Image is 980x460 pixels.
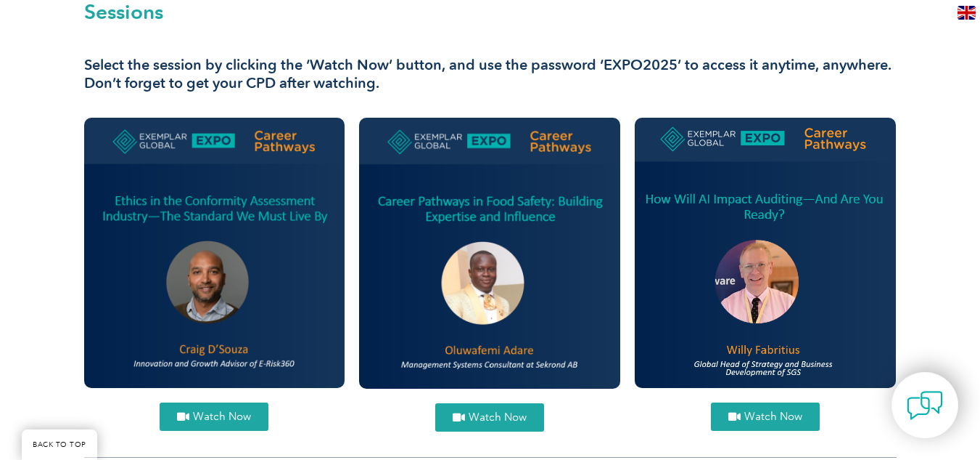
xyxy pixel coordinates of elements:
[958,6,976,20] img: en
[469,412,527,423] span: Watch Now
[193,411,251,422] span: Watch Now
[635,118,896,388] img: willy
[907,387,943,424] img: contact-chat.png
[711,403,820,431] a: Watch Now
[435,403,544,432] a: Watch Now
[84,118,345,387] img: craig
[359,118,620,388] img: Oluwafemi
[744,411,802,422] span: Watch Now
[22,429,97,460] a: BACK TO TOP
[160,403,268,431] a: Watch Now
[84,56,897,92] h3: Select the session by clicking the ‘Watch Now’ button, and use the password ‘EXPO2025’ to access ...
[84,1,897,22] h2: Sessions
